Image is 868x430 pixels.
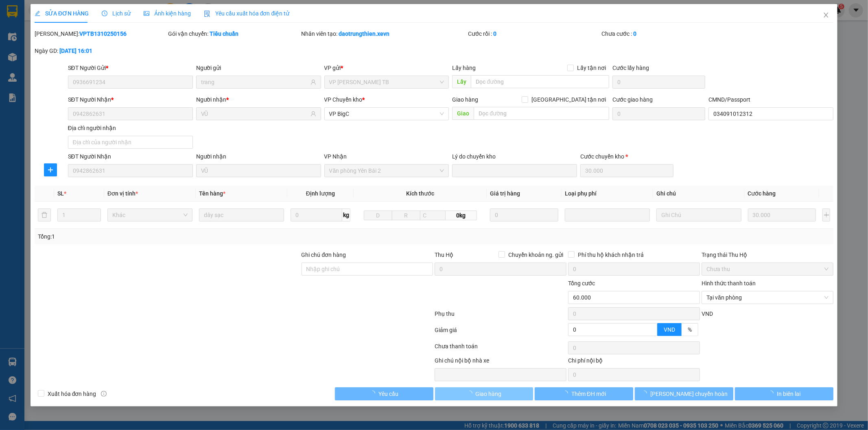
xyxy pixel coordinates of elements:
[204,11,210,17] img: icon
[612,107,705,120] input: Cước giao hàng
[702,280,756,287] label: Hình thức thanh toán
[452,75,471,88] span: Lấy
[68,136,193,149] input: Địa chỉ của người nhận
[196,95,321,104] div: Người nhận
[324,96,363,103] span: VP Chuyển kho
[364,211,392,220] input: D
[76,30,340,40] li: Hotline: 19001155
[574,63,609,72] span: Lấy tận nơi
[656,208,741,222] input: Ghi Chú
[420,211,446,220] input: C
[199,208,284,222] input: VD: Bàn, Ghế
[101,391,107,397] span: info-circle
[342,208,350,222] span: kg
[335,387,433,400] button: Yêu cầu
[196,63,321,72] div: Người gửi
[446,211,477,220] span: 0kg
[201,78,309,87] input: Tên người gửi
[35,29,166,38] div: [PERSON_NAME]:
[302,252,346,258] label: Ghi chú đơn hàng
[633,30,636,37] b: 0
[310,111,316,117] span: user
[505,250,566,259] span: Chuyển khoản ng. gửi
[392,211,420,220] input: R
[568,356,700,368] div: Chi phí nội bộ
[562,186,653,202] th: Loại phụ phí
[196,152,321,161] div: Người nhận
[38,232,335,241] div: Tổng: 1
[688,326,692,333] span: %
[59,48,92,54] b: [DATE] 16:01
[702,311,713,317] span: VND
[490,208,558,222] input: 0
[528,95,609,104] span: [GEOGRAPHIC_DATA] tận nơi
[562,391,571,396] span: loading
[471,75,609,88] input: Dọc đường
[435,252,453,258] span: Thu Hộ
[768,391,777,396] span: loading
[324,63,449,72] div: VP gửi
[302,263,433,276] input: Ghi chú đơn hàng
[306,190,335,197] span: Định lượng
[435,356,566,368] div: Ghi chú nội bộ nhà xe
[76,20,340,30] li: Số 10 ngõ 15 Ngọc Hồi, Q.[PERSON_NAME], [GEOGRAPHIC_DATA]
[324,152,449,161] div: VP Nhận
[474,107,609,120] input: Dọc đường
[144,10,191,17] span: Ảnh kiện hàng
[822,208,830,222] button: plus
[708,95,833,104] div: CMND/Passport
[434,309,568,324] div: Phụ thu
[204,10,290,17] span: Yêu cầu xuất hóa đơn điện tử
[748,208,816,222] input: 0
[68,152,193,161] div: SĐT Người Nhận
[434,326,568,340] div: Giảm giá
[777,389,800,398] span: In biên lai
[571,389,606,398] span: Thêm ĐH mới
[112,209,188,221] span: Khác
[102,11,107,16] span: clock-circle
[339,30,390,37] b: daotrungthien.xevn
[210,30,238,37] b: Tiêu chuẩn
[815,4,837,27] button: Close
[664,326,675,333] span: VND
[612,76,705,89] input: Cước lấy hàng
[635,387,733,400] button: [PERSON_NAME] chuyển hoàn
[329,76,444,88] span: VP Trần Phú TB
[452,152,577,161] div: Lý do chuyển kho
[68,63,193,72] div: SĐT Người Gửi
[468,29,600,38] div: Cước rồi :
[57,190,64,197] span: SL
[568,280,595,287] span: Tổng cước
[329,165,444,177] span: Văn phòng Yên Bái 2
[370,391,378,396] span: loading
[302,29,467,38] div: Nhân viên tạo:
[601,29,733,38] div: Chưa cước :
[10,59,143,72] b: GỬI : Văn phòng Yên Bái 2
[493,30,496,37] b: 0
[168,29,300,38] div: Gói vận chuyển:
[452,96,478,103] span: Giao hàng
[612,65,649,71] label: Cước lấy hàng
[44,389,100,398] span: Xuất hóa đơn hàng
[201,109,309,118] input: Tên người nhận
[35,11,40,16] span: edit
[650,389,728,398] span: [PERSON_NAME] chuyển hoàn
[612,96,653,103] label: Cước giao hàng
[102,10,131,17] span: Lịch sử
[44,167,57,173] span: plus
[490,190,520,197] span: Giá trị hàng
[702,250,833,259] div: Trạng thái Thu Hộ
[434,342,568,356] div: Chưa thanh toán
[575,250,647,259] span: Phí thu hộ khách nhận trả
[329,108,444,120] span: VP BigC
[452,65,476,71] span: Lấy hàng
[10,10,51,51] img: logo.jpg
[144,11,149,16] span: picture
[35,46,166,55] div: Ngày GD:
[310,79,316,85] span: user
[467,391,476,396] span: loading
[199,190,225,197] span: Tên hàng
[38,208,51,222] button: delete
[823,12,829,18] span: close
[107,190,138,197] span: Đơn vị tính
